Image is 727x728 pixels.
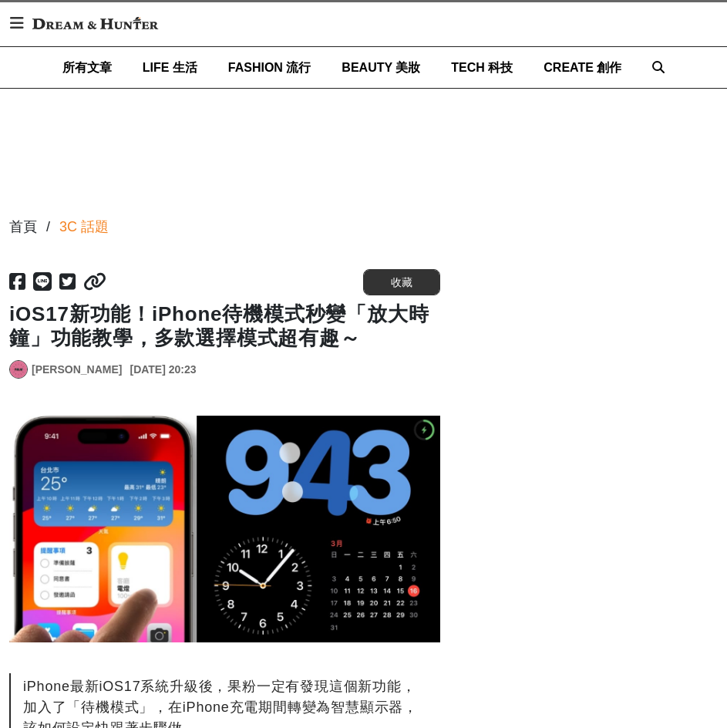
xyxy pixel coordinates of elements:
a: CREATE 創作 [544,47,621,88]
div: [DATE] 20:23 [130,362,196,378]
img: Avatar [10,361,27,378]
a: Avatar [9,360,28,379]
a: TECH 科技 [451,47,513,88]
button: 收藏 [363,269,440,295]
span: BEAUTY 美妝 [342,61,420,74]
img: iOS17新功能！iPhone待機模式秒變「放大時鐘」功能教學，多款選擇模式超有趣～ [9,416,440,642]
span: FASHION 流行 [228,61,311,74]
div: 首頁 [9,217,37,238]
a: BEAUTY 美妝 [342,47,420,88]
span: TECH 科技 [451,61,513,74]
a: LIFE 生活 [143,47,197,88]
a: [PERSON_NAME] [32,362,122,378]
span: CREATE 創作 [544,61,621,74]
a: 3C 話題 [59,217,109,238]
img: Dream & Hunter [25,9,166,37]
span: LIFE 生活 [143,61,197,74]
a: 所有文章 [62,47,112,88]
a: FASHION 流行 [228,47,311,88]
span: 所有文章 [62,61,112,74]
div: / [46,217,50,238]
h1: iOS17新功能！iPhone待機模式秒變「放大時鐘」功能教學，多款選擇模式超有趣～ [9,302,440,350]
